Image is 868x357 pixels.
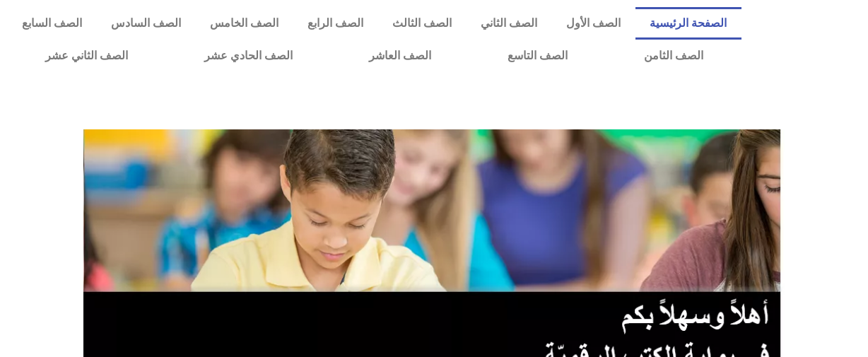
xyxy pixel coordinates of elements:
[96,7,195,40] a: الصف السادس
[635,7,741,40] a: الصفحة الرئيسية
[7,40,166,72] a: الصف الثاني عشر
[377,7,466,40] a: الصف الثالث
[551,7,635,40] a: الصف الأول
[166,40,331,72] a: الصف الحادي عشر
[331,40,469,72] a: الصف العاشر
[469,40,606,72] a: الصف التاسع
[466,7,551,40] a: الصف الثاني
[7,7,96,40] a: الصف السابع
[293,7,377,40] a: الصف الرابع
[195,7,293,40] a: الصف الخامس
[606,40,741,72] a: الصف الثامن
